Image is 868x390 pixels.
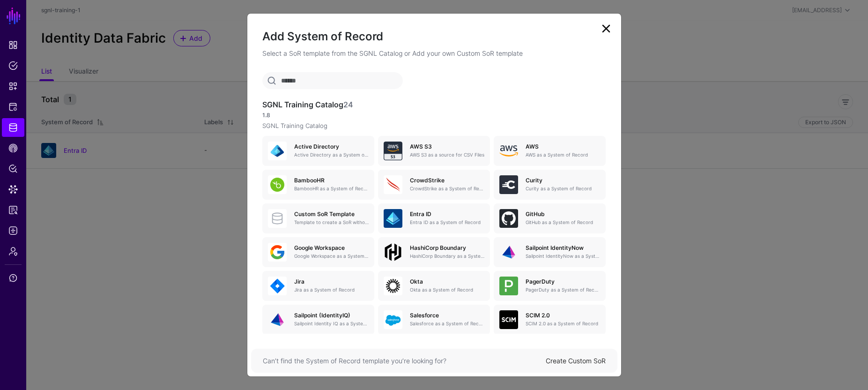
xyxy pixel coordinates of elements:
[526,245,600,251] h5: Sailpoint IdentityNow
[494,136,606,166] a: AWSAWS as a System of Record
[526,219,600,226] p: GitHub as a System of Record
[526,211,600,217] h5: GitHub
[294,151,369,158] p: Active Directory as a System of Record
[410,286,484,293] p: Okta as a System of Record
[268,243,287,262] img: svg+xml;base64,PHN2ZyB3aWR0aD0iNjQiIGhlaWdodD0iNjQiIHZpZXdCb3g9IjAgMCA2NCA2NCIgZmlsbD0ibm9uZSIgeG...
[410,278,484,285] h5: Okta
[410,211,484,217] h5: Entra ID
[294,245,369,251] h5: Google Workspace
[546,357,606,365] a: Create Custom SoR
[378,203,490,233] a: Entra IDEntra ID as a System of Record
[384,175,402,194] img: svg+xml;base64,PHN2ZyB3aWR0aD0iNjQiIGhlaWdodD0iNjQiIHZpZXdCb3g9IjAgMCA2NCA2NCIgZmlsbD0ibm9uZSIgeG...
[262,121,606,131] p: SGNL Training Catalog
[526,253,600,260] p: Sailpoint IdentityNow as a System of Record
[294,211,369,217] h5: Custom SoR Template
[526,151,600,158] p: AWS as a System of Record
[262,48,606,58] p: Select a SoR template from the SGNL Catalog or Add your own Custom SoR template
[494,271,606,301] a: PagerDutyPagerDuty as a System of Record
[378,237,490,267] a: HashiCorp BoundaryHashiCorp Boundary as a System of Record
[294,320,369,327] p: Sailpoint Identity IQ as a System of Record
[294,253,369,260] p: Google Workspace as a System of Record
[526,320,600,327] p: SCIM 2.0 as a System of Record
[494,237,606,267] a: Sailpoint IdentityNowSailpoint IdentityNow as a System of Record
[410,143,484,150] h5: AWS S3
[410,177,484,184] h5: CrowdStrike
[378,170,490,200] a: CrowdStrikeCrowdStrike as a System of Record
[384,142,402,160] img: svg+xml;base64,PHN2ZyB3aWR0aD0iNjQiIGhlaWdodD0iNjQiIHZpZXdCb3g9IjAgMCA2NCA2NCIgZmlsbD0ibm9uZSIgeG...
[494,170,606,200] a: CurityCurity as a System of Record
[262,237,374,267] a: Google WorkspaceGoogle Workspace as a System of Record
[494,203,606,233] a: GitHubGitHub as a System of Record
[294,286,369,293] p: Jira as a System of Record
[268,175,287,194] img: svg+xml;base64,PHN2ZyB3aWR0aD0iNjQiIGhlaWdodD0iNjQiIHZpZXdCb3g9IjAgMCA2NCA2NCIgZmlsbD0ibm9uZSIgeG...
[262,29,606,45] h2: Add System of Record
[262,170,374,200] a: BambooHRBambooHR as a System of Record
[294,278,369,285] h5: Jira
[499,175,518,194] img: svg+xml;base64,PHN2ZyB3aWR0aD0iNjQiIGhlaWdodD0iNjQiIHZpZXdCb3g9IjAgMCA2NCA2NCIgZmlsbD0ibm9uZSIgeG...
[410,312,484,319] h5: Salesforce
[499,243,518,262] img: svg+xml;base64,PHN2ZyB3aWR0aD0iNjQiIGhlaWdodD0iNjQiIHZpZXdCb3g9IjAgMCA2NCA2NCIgZmlsbD0ibm9uZSIgeG...
[410,219,484,226] p: Entra ID as a System of Record
[262,136,374,166] a: Active DirectoryActive Directory as a System of Record
[294,312,369,319] h5: Sailpoint (IdentityIQ)
[494,305,606,335] a: SCIM 2.0SCIM 2.0 as a System of Record
[262,203,374,233] a: Custom SoR TemplateTemplate to create a SoR without any entities, attributes or relationships. On...
[268,277,287,295] img: svg+xml;base64,PHN2ZyB3aWR0aD0iNjQiIGhlaWdodD0iNjQiIHZpZXdCb3g9IjAgMCA2NCA2NCIgZmlsbD0ibm9uZSIgeG...
[410,320,484,327] p: Salesforce as a System of Record
[526,312,600,319] h5: SCIM 2.0
[378,305,490,335] a: SalesforceSalesforce as a System of Record
[268,310,287,329] img: svg+xml;base64,PHN2ZyB3aWR0aD0iNjQiIGhlaWdodD0iNjQiIHZpZXdCb3g9IjAgMCA2NCA2NCIgZmlsbD0ibm9uZSIgeG...
[343,100,353,109] span: 24
[499,277,518,295] img: svg+xml;base64,PHN2ZyB3aWR0aD0iNjQiIGhlaWdodD0iNjQiIHZpZXdCb3g9IjAgMCA2NCA2NCIgZmlsbD0ibm9uZSIgeG...
[262,271,374,301] a: JiraJira as a System of Record
[499,310,518,329] img: svg+xml;base64,PHN2ZyB3aWR0aD0iNjQiIGhlaWdodD0iNjQiIHZpZXdCb3g9IjAgMCA2NCA2NCIgZmlsbD0ibm9uZSIgeG...
[410,253,484,260] p: HashiCorp Boundary as a System of Record
[526,286,600,293] p: PagerDuty as a System of Record
[384,310,402,329] img: svg+xml;base64,PHN2ZyB3aWR0aD0iNjQiIGhlaWdodD0iNjQiIHZpZXdCb3g9IjAgMCA2NCA2NCIgZmlsbD0ibm9uZSIgeG...
[526,177,600,184] h5: Curity
[526,185,600,192] p: Curity as a System of Record
[384,277,402,295] img: svg+xml;base64,PHN2ZyB3aWR0aD0iNjQiIGhlaWdodD0iNjQiIHZpZXdCb3g9IjAgMCA2NCA2NCIgZmlsbD0ibm9uZSIgeG...
[378,271,490,301] a: OktaOkta as a System of Record
[410,185,484,192] p: CrowdStrike as a System of Record
[384,243,402,262] img: svg+xml;base64,PHN2ZyB4bWxucz0iaHR0cDovL3d3dy53My5vcmcvMjAwMC9zdmciIHdpZHRoPSIxMDBweCIgaGVpZ2h0PS...
[262,100,606,109] h3: SGNL Training Catalog
[526,278,600,285] h5: PagerDuty
[378,136,490,166] a: AWS S3AWS S3 as a source for CSV Files
[499,209,518,228] img: svg+xml;base64,PHN2ZyB3aWR0aD0iNjQiIGhlaWdodD0iNjQiIHZpZXdCb3g9IjAgMCA2NCA2NCIgZmlsbD0ibm9uZSIgeG...
[294,219,369,226] p: Template to create a SoR without any entities, attributes or relationships. Once created, you can...
[294,143,369,150] h5: Active Directory
[294,185,369,192] p: BambooHR as a System of Record
[262,305,374,335] a: Sailpoint (IdentityIQ)Sailpoint Identity IQ as a System of Record
[294,177,369,184] h5: BambooHR
[262,112,270,119] strong: 1.8
[263,356,546,366] div: Can’t find the System of Record template you’re looking for?
[410,151,484,158] p: AWS S3 as a source for CSV Files
[499,142,518,160] img: svg+xml;base64,PHN2ZyB4bWxucz0iaHR0cDovL3d3dy53My5vcmcvMjAwMC9zdmciIHhtbG5zOnhsaW5rPSJodHRwOi8vd3...
[384,209,402,228] img: svg+xml;base64,PHN2ZyB3aWR0aD0iNjQiIGhlaWdodD0iNjQiIHZpZXdCb3g9IjAgMCA2NCA2NCIgZmlsbD0ibm9uZSIgeG...
[410,245,484,251] h5: HashiCorp Boundary
[268,142,287,160] img: svg+xml;base64,PHN2ZyB3aWR0aD0iNjQiIGhlaWdodD0iNjQiIHZpZXdCb3g9IjAgMCA2NCA2NCIgZmlsbD0ibm9uZSIgeG...
[526,143,600,150] h5: AWS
